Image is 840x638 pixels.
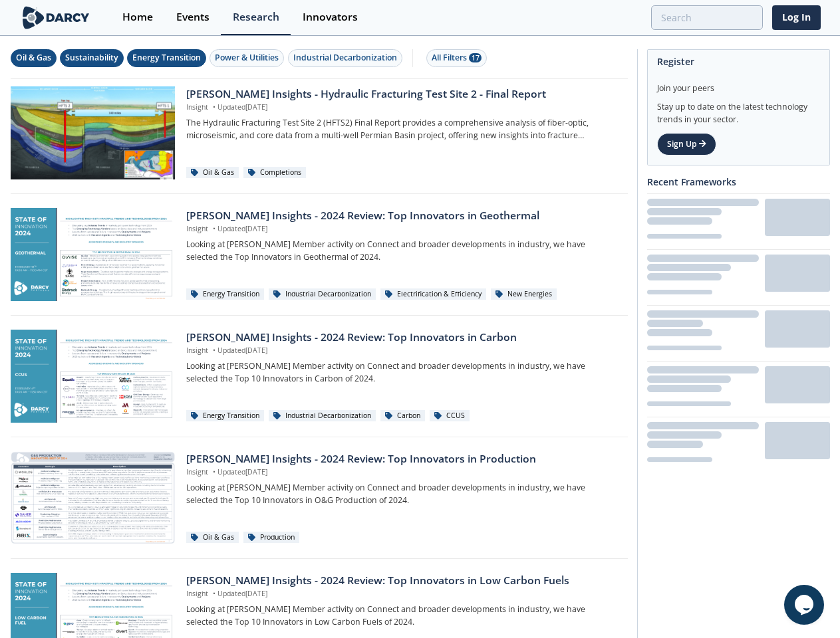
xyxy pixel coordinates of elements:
div: Events [176,12,210,23]
a: Sign Up [657,133,716,156]
div: Production [243,532,299,544]
button: Sustainability [60,49,124,67]
button: Energy Transition [127,49,206,67]
p: Looking at [PERSON_NAME] Member activity on Connect and broader developments in industry, we have... [186,239,618,263]
div: Energy Transition [186,410,264,422]
div: Register [657,50,820,73]
p: Looking at [PERSON_NAME] Member activity on Connect and broader developments in industry, we have... [186,603,618,628]
div: New Energies [491,288,557,300]
p: Insight Updated [DATE] [186,346,618,356]
p: Looking at [PERSON_NAME] Member activity on Connect and broader developments in industry, we have... [186,360,618,385]
a: Darcy Insights - 2024 Review: Top Innovators in Production preview [PERSON_NAME] Insights - 2024 ... [11,451,628,544]
span: • [210,467,217,477]
a: Darcy Insights - 2024 Review: Top Innovators in Carbon preview [PERSON_NAME] Insights - 2024 Revi... [11,330,628,423]
a: Darcy Insights - Hydraulic Fracturing Test Site 2 - Final Report preview [PERSON_NAME] Insights -... [11,86,628,179]
div: CCUS [430,410,470,422]
button: Oil & Gas [11,49,57,67]
p: The Hydraulic Fracturing Test Site 2 (HFTS2) Final Report provides a comprehensive analysis of fi... [186,117,618,142]
div: [PERSON_NAME] Insights - Hydraulic Fracturing Test Site 2 - Final Report [186,86,618,102]
button: Industrial Decarbonization [288,49,402,67]
div: Oil & Gas [186,167,239,179]
div: Industrial Decarbonization [269,288,376,300]
button: All Filters 17 [426,49,487,67]
div: Sustainability [65,52,118,64]
div: Carbon [380,410,425,422]
button: Power & Utilities [210,49,284,67]
input: Advanced Search [651,5,763,30]
iframe: chat widget [784,585,827,625]
p: Insight Updated [DATE] [186,102,618,113]
div: Oil & Gas [186,532,239,544]
a: Log In [772,5,821,30]
span: • [210,346,217,355]
div: Home [122,12,153,23]
div: [PERSON_NAME] Insights - 2024 Review: Top Innovators in Production [186,451,618,467]
span: • [210,102,217,112]
a: Darcy Insights - 2024 Review: Top Innovators in Geothermal preview [PERSON_NAME] Insights - 2024 ... [11,208,628,301]
img: logo-wide.svg [20,6,92,29]
p: Insight Updated [DATE] [186,467,618,478]
div: Stay up to date on the latest technology trends in your sector. [657,94,820,126]
span: • [210,589,217,598]
div: [PERSON_NAME] Insights - 2024 Review: Top Innovators in Low Carbon Fuels [186,573,618,589]
p: Insight Updated [DATE] [186,224,618,235]
div: Energy Transition [186,288,264,300]
div: Join your peers [657,73,820,94]
div: Industrial Decarbonization [293,52,397,64]
div: Recent Frameworks [647,170,830,193]
p: Insight Updated [DATE] [186,589,618,599]
div: [PERSON_NAME] Insights - 2024 Review: Top Innovators in Geothermal [186,208,618,224]
div: Energy Transition [132,52,201,64]
div: Completions [243,167,306,179]
div: Innovators [303,12,358,23]
span: 17 [469,53,482,62]
div: Power & Utilities [215,52,279,64]
div: Research [233,12,279,23]
div: Electrification & Efficiency [380,288,486,300]
div: Industrial Decarbonization [269,410,376,422]
div: All Filters [432,52,482,64]
div: [PERSON_NAME] Insights - 2024 Review: Top Innovators in Carbon [186,330,618,346]
span: • [210,224,217,233]
div: Oil & Gas [16,52,51,64]
p: Looking at [PERSON_NAME] Member activity on Connect and broader developments in industry, we have... [186,482,618,506]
